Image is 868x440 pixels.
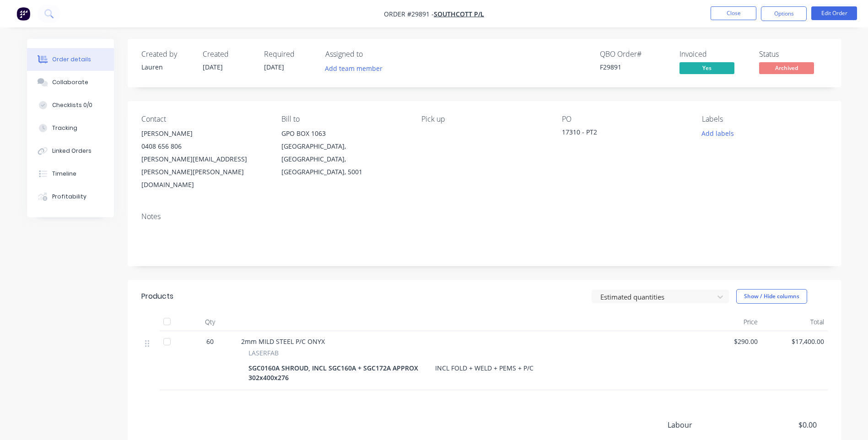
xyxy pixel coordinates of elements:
span: Yes [679,62,734,74]
button: Options [761,6,807,21]
span: Order #29891 - [384,10,434,18]
div: Order details [52,55,91,64]
div: Labels [702,115,827,123]
button: Timeline [27,162,114,185]
img: Factory [16,7,30,21]
div: Timeline [52,170,76,178]
div: Pick up [421,115,547,123]
div: [PERSON_NAME][EMAIL_ADDRESS][PERSON_NAME][PERSON_NAME][DOMAIN_NAME] [141,153,267,191]
div: Checklists 0/0 [52,101,92,109]
button: Tracking [27,117,114,140]
span: 2mm MILD STEEL P/C ONYX [241,337,325,346]
span: $0.00 [749,419,816,430]
span: Archived [759,62,814,74]
a: SOUTHCOTT P/L [434,10,484,18]
span: Labour [668,419,749,430]
span: $290.00 [699,337,758,346]
div: [PERSON_NAME] [141,127,267,140]
button: Edit Order [811,6,857,20]
div: SGC0160A SHROUD, INCL SGC160A + SGC172A APPROX 302x400x276 [248,361,431,384]
div: [GEOGRAPHIC_DATA], [GEOGRAPHIC_DATA], [GEOGRAPHIC_DATA], 5001 [281,140,407,178]
div: 0408 656 806 [141,140,267,153]
div: Bill to [281,115,407,123]
button: Close [711,6,756,20]
div: Tracking [52,124,77,132]
div: Required [264,50,314,59]
div: Contact [141,115,267,123]
div: Profitability [52,193,86,201]
div: Price [695,313,761,331]
div: INCL FOLD + WELD + PEMS + P/C [431,361,537,375]
span: [DATE] [264,63,284,71]
button: Linked Orders [27,140,114,162]
button: Show / Hide columns [736,289,807,304]
span: LASERFAB [248,348,279,358]
div: Collaborate [52,78,88,86]
button: Collaborate [27,71,114,94]
div: Total [761,313,828,331]
div: Status [759,50,828,59]
button: Add team member [325,62,388,75]
button: Profitability [27,185,114,208]
button: Add labels [697,127,739,140]
div: F29891 [600,62,669,72]
div: Products [141,291,173,302]
div: Invoiced [679,50,748,59]
div: [PERSON_NAME]0408 656 806[PERSON_NAME][EMAIL_ADDRESS][PERSON_NAME][PERSON_NAME][DOMAIN_NAME] [141,127,267,191]
div: Notes [141,212,828,221]
div: Assigned to [325,50,417,59]
div: Linked Orders [52,147,92,155]
div: GPO BOX 1063 [281,127,407,140]
div: GPO BOX 1063[GEOGRAPHIC_DATA], [GEOGRAPHIC_DATA], [GEOGRAPHIC_DATA], 5001 [281,127,407,178]
div: PO [562,115,687,123]
span: 60 [206,337,214,346]
div: QBO Order # [600,50,669,59]
button: Add team member [320,62,387,75]
span: [DATE] [203,63,223,71]
div: Qty [183,313,237,331]
button: Order details [27,48,114,71]
div: Created [203,50,253,59]
span: $17,400.00 [765,337,824,346]
div: Created by [141,50,192,59]
div: Lauren [141,62,192,72]
button: Checklists 0/0 [27,94,114,117]
div: 17310 - PT2 [562,127,676,140]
